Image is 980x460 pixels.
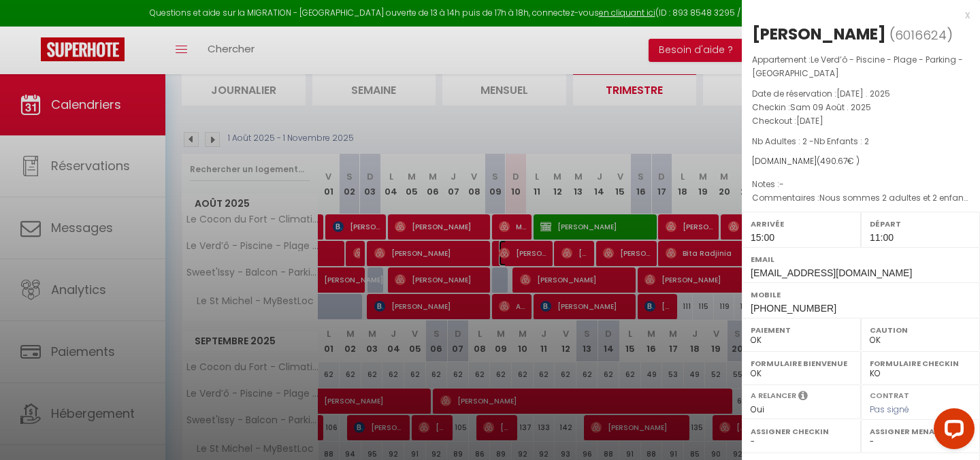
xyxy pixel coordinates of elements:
label: Caution [870,323,971,337]
span: 6016624 [895,27,947,44]
span: [DATE] [796,115,823,127]
i: Sélectionner OUI si vous souhaiter envoyer les séquences de messages post-checkout [798,390,808,405]
label: Paiement [751,323,852,337]
span: [PHONE_NUMBER] [751,303,836,314]
p: Checkin : [752,101,970,114]
span: Nous sommes 2 adultes et 2 enfants [819,192,971,203]
p: Date de réservation : [752,87,970,101]
span: - [779,178,784,190]
span: ( ) [889,25,953,44]
label: A relancer [751,390,796,401]
span: Nb Adultes : 2 - [752,135,869,147]
p: Notes : [752,178,970,191]
span: 490.67 [820,155,847,167]
div: [PERSON_NAME] [752,23,886,45]
label: Mobile [751,288,971,301]
p: Commentaires : [752,191,970,205]
iframe: LiveChat chat widget [923,403,980,460]
label: Formulaire Checkin [870,357,971,370]
p: Checkout : [752,114,970,128]
span: Nb Enfants : 2 [814,135,869,147]
span: Pas signé [870,404,909,415]
div: [DOMAIN_NAME] [752,155,970,168]
label: Contrat [870,390,909,399]
label: Départ [870,217,971,231]
span: [EMAIL_ADDRESS][DOMAIN_NAME] [751,267,912,278]
label: Arrivée [751,217,852,231]
label: Email [751,252,971,266]
label: Formulaire Bienvenue [751,357,852,370]
span: 11:00 [870,232,894,243]
span: [DATE] . 2025 [836,88,890,99]
span: Sam 09 Août . 2025 [790,101,871,113]
span: Le Verd’ô - Piscine - Plage - Parking - [GEOGRAPHIC_DATA] [752,54,963,79]
span: 15:00 [751,232,774,243]
label: Assigner Menage [870,425,971,438]
label: Assigner Checkin [751,425,852,438]
span: ( € ) [817,155,860,167]
p: Appartement : [752,53,970,80]
div: x [742,7,970,23]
